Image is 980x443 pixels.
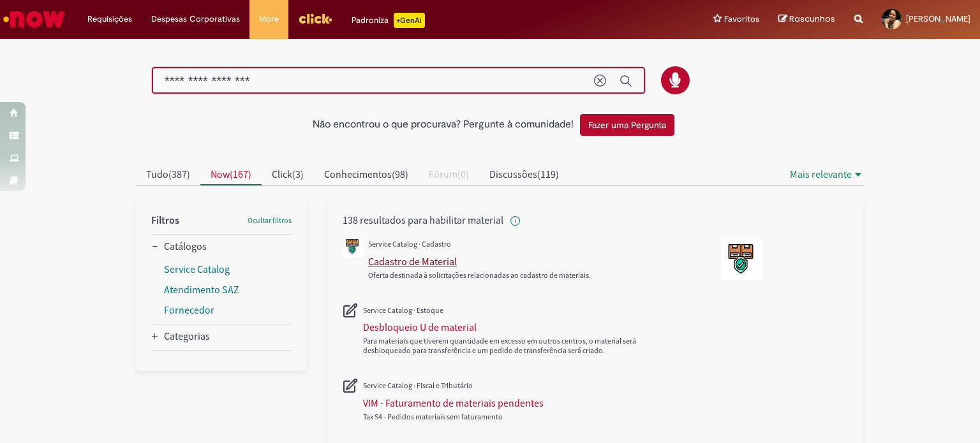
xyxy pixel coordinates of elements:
[394,13,425,28] p: +GenAi
[313,119,574,131] h2: Não encontrou o que procurava? Pergunte à comunidade!
[151,13,240,25] span: Despesas Corporativas
[259,13,279,25] span: More
[789,13,835,25] span: Rascunhos
[724,13,759,25] span: Favoritos
[298,9,332,28] img: click_logo_yellow_360x200.png
[580,114,674,136] button: Fazer uma Pergunta
[906,13,970,24] span: [PERSON_NAME]
[1,6,67,32] img: ServiceNow
[778,13,835,25] a: Rascunhos
[87,13,132,25] span: Requisições
[352,13,425,28] div: Padroniza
